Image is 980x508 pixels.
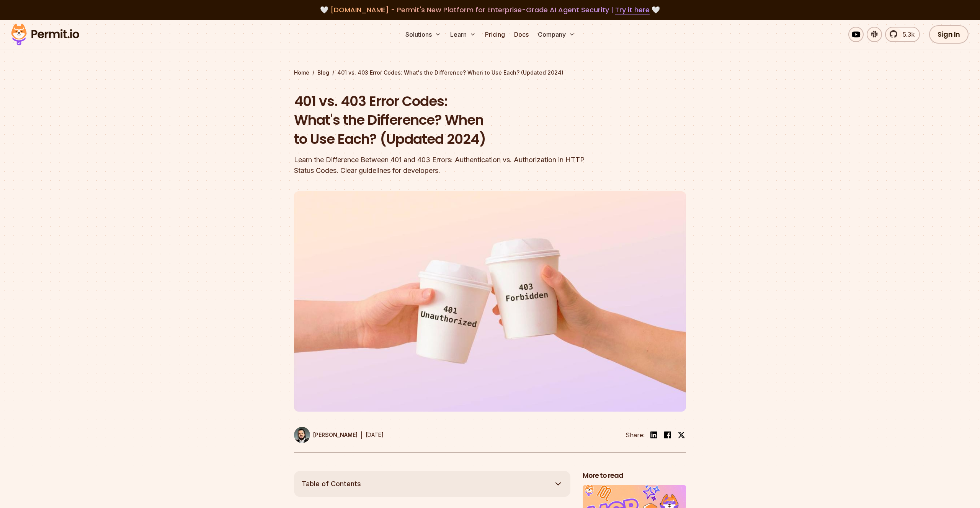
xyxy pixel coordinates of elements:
[294,191,686,412] img: 401 vs. 403 Error Codes: What's the Difference? When to Use Each? (Updated 2024)
[678,431,685,439] img: twitter
[649,430,658,440] img: linkedin
[511,27,532,42] a: Docs
[294,427,310,443] img: Gabriel L. Manor
[535,27,578,42] button: Company
[482,27,508,42] a: Pricing
[294,155,588,176] div: Learn the Difference Between 401 and 403 Errors: Authentication vs. Authorization in HTTP Status ...
[294,471,570,497] button: Table of Contents
[366,431,384,438] time: [DATE]
[313,431,358,439] p: [PERSON_NAME]
[402,27,444,42] button: Solutions
[8,21,83,47] img: Permit logo
[361,430,363,440] div: |
[294,69,309,77] a: Home
[583,471,686,480] h2: More to read
[294,92,588,149] h1: 401 vs. 403 Error Codes: What's the Difference? When to Use Each? (Updated 2024)
[294,427,358,443] a: [PERSON_NAME]
[615,5,650,15] a: Try it here
[626,430,645,440] li: Share:
[294,69,686,77] div: / /
[929,25,969,44] a: Sign In
[885,27,920,42] a: 5.3k
[302,479,361,489] span: Table of Contents
[317,69,329,77] a: Blog
[330,5,650,15] span: [DOMAIN_NAME] - Permit's New Platform for Enterprise-Grade AI Agent Security |
[447,27,479,42] button: Learn
[18,5,962,15] div: 🤍 🤍
[898,30,915,39] span: 5.3k
[663,430,672,440] img: facebook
